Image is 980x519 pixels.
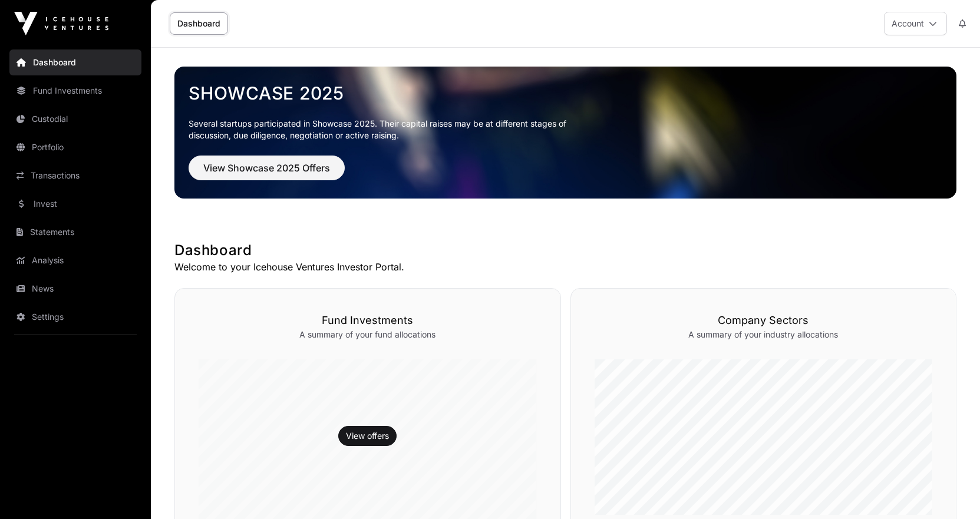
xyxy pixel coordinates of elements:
[199,329,537,341] p: A summary of your fund allocations
[346,430,389,442] a: View offers
[9,247,141,273] a: Analysis
[9,49,141,75] a: Dashboard
[189,167,345,179] a: View Showcase 2025 Offers
[595,329,933,341] p: A summary of your industry allocations
[9,163,141,189] a: Transactions
[170,12,228,35] a: Dashboard
[338,426,397,446] button: View offers
[9,191,141,217] a: Invest
[884,12,947,35] button: Account
[14,12,108,35] img: Icehouse Ventures Logo
[203,161,330,175] span: View Showcase 2025 Offers
[189,118,585,141] p: Several startups participated in Showcase 2025. Their capital raises may be at different stages o...
[174,241,956,260] h1: Dashboard
[189,82,942,104] a: Showcase 2025
[174,260,956,274] p: Welcome to your Icehouse Ventures Investor Portal.
[595,312,933,329] h3: Company Sectors
[9,78,141,104] a: Fund Investments
[199,312,537,329] h3: Fund Investments
[189,156,345,180] button: View Showcase 2025 Offers
[9,219,141,245] a: Statements
[174,67,956,199] img: Showcase 2025
[9,106,141,132] a: Custodial
[9,304,141,330] a: Settings
[9,134,141,160] a: Portfolio
[9,276,141,302] a: News
[921,462,980,519] iframe: Chat Widget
